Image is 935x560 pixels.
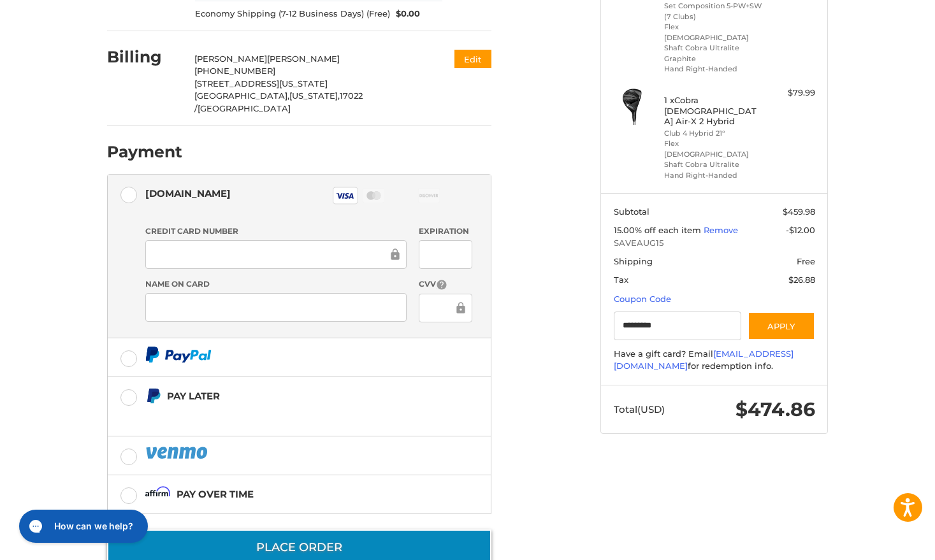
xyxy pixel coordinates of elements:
span: -$12.00 [786,225,815,235]
div: [DOMAIN_NAME] [145,183,231,204]
li: Shaft Cobra Ultralite [664,159,762,170]
div: Pay Later [167,385,411,406]
span: Shipping [614,256,653,266]
span: [GEOGRAPHIC_DATA] [198,103,291,113]
li: Flex [DEMOGRAPHIC_DATA] [664,138,762,159]
span: 15.00% off each item [614,225,704,235]
div: $79.99 [765,87,815,99]
span: $0.00 [390,8,421,20]
span: Economy Shipping (7-12 Business Days) (Free) [195,8,390,20]
li: Club 4 Hybrid 21° [664,128,762,139]
img: PayPal icon [145,445,210,461]
label: Credit Card Number [145,226,407,237]
span: $474.86 [736,398,815,421]
span: [STREET_ADDRESS][US_STATE] [194,78,328,89]
span: [PERSON_NAME] [194,54,267,64]
li: Hand Right-Handed [664,170,762,181]
span: SAVEAUG15 [614,237,815,250]
li: Shaft Cobra Ultralite Graphite [664,43,762,64]
h2: Payment [107,142,182,162]
span: $459.98 [783,206,815,217]
h4: 1 x Cobra [DEMOGRAPHIC_DATA] Air-X 2 Hybrid [664,95,762,126]
span: $26.88 [788,275,815,285]
iframe: Gorgias live chat messenger [13,505,152,547]
li: Flex [DEMOGRAPHIC_DATA] [664,22,762,43]
span: Free [797,256,815,266]
span: [PERSON_NAME] [267,54,340,64]
iframe: PayPal Message 1 [145,409,412,420]
input: Gift Certificate or Coupon Code [614,312,742,340]
iframe: Google Customer Reviews [830,526,935,560]
img: Pay Later icon [145,388,161,404]
label: Name on Card [145,278,407,290]
span: Tax [614,275,628,285]
img: Affirm icon [145,486,171,502]
h2: Billing [107,47,182,67]
span: Subtotal [614,206,649,217]
img: PayPal icon [145,347,212,363]
span: [US_STATE], [289,90,340,101]
button: Edit [454,50,491,68]
span: [PHONE_NUMBER] [194,66,275,76]
label: Expiration [419,226,472,237]
label: CVV [419,278,472,291]
span: 17022 / [194,90,363,113]
span: [GEOGRAPHIC_DATA], [194,90,289,101]
button: Apply [748,312,815,340]
span: Total (USD) [614,403,665,415]
div: Pay over time [177,484,254,505]
li: Hand Right-Handed [664,64,762,75]
a: Remove [704,225,738,235]
a: Coupon Code [614,294,671,304]
li: Set Composition 5-PW+SW (7 Clubs) [664,1,762,22]
div: Have a gift card? Email for redemption info. [614,348,815,373]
